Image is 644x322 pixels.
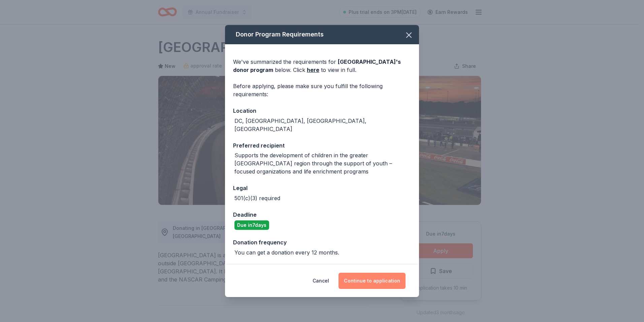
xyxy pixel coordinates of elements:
button: Cancel [313,273,329,289]
button: Continue to application [339,273,406,289]
a: here [307,66,319,74]
div: Legal [233,184,411,192]
div: We've summarized the requirements for below. Click to view in full. [233,58,411,74]
div: You can get a donation every 12 months. [234,248,339,257]
div: DC, [GEOGRAPHIC_DATA], [GEOGRAPHIC_DATA], [GEOGRAPHIC_DATA] [234,117,411,133]
div: Before applying, please make sure you fulfill the following requirements: [233,82,411,98]
div: Donation frequency [233,238,411,247]
div: 501(c)(3) required [234,194,280,202]
div: Deadline [233,210,411,219]
div: Preferred recipient [233,141,411,150]
div: Due in 7 days [234,220,269,230]
div: Donor Program Requirements [225,25,419,44]
div: Location [233,106,411,115]
div: Supports the development of children in the greater [GEOGRAPHIC_DATA] region through the support ... [234,151,411,176]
